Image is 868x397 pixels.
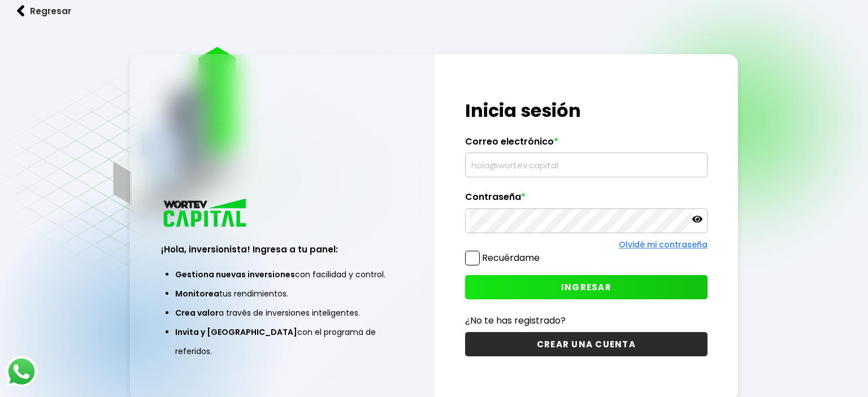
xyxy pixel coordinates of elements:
a: Olvidé mi contraseña [619,239,708,250]
li: con el programa de referidos. [175,322,389,361]
a: ¿No te has registrado?CREAR UNA CUENTA [465,313,708,356]
button: INGRESAR [465,275,708,299]
label: Contraseña [465,191,708,208]
span: Invita y [GEOGRAPHIC_DATA] [175,326,297,338]
h1: Inicia sesión [465,97,708,124]
img: logo_wortev_capital [161,197,250,230]
li: tus rendimientos. [175,284,389,303]
button: CREAR UNA CUENTA [465,332,708,356]
li: con facilidad y control. [175,265,389,284]
span: INGRESAR [561,281,611,293]
li: a través de inversiones inteligentes. [175,303,389,322]
p: ¿No te has registrado? [465,313,708,328]
img: flecha izquierda [17,5,25,17]
label: Recuérdame [482,251,540,264]
span: Crea valor [175,307,219,319]
input: hola@wortev.capital [470,153,702,177]
h3: ¡Hola, inversionista! Ingresa a tu panel: [161,243,403,256]
img: logos_whatsapp-icon.242b2217.svg [6,356,37,387]
label: Correo electrónico [465,136,708,153]
span: Monitorea [175,288,219,299]
span: Gestiona nuevas inversiones [175,269,295,280]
